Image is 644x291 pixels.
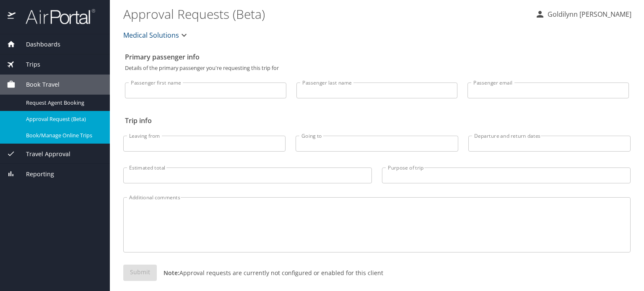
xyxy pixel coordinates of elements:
[125,114,629,127] h2: Trip info
[16,149,70,159] span: Travel Approval
[545,9,631,19] p: Goldilynn [PERSON_NAME]
[123,1,528,27] h1: Approval Requests (Beta)
[125,65,629,71] p: Details of the primary passenger you're requesting this trip for
[120,27,192,44] button: Medical Solutions
[26,115,100,123] span: Approval Request (Beta)
[157,268,383,277] p: Approval requests are currently not configured or enabled for this client
[123,29,179,41] span: Medical Solutions
[125,50,629,64] h2: Primary passenger info
[26,131,100,139] span: Book/Manage Online Trips
[26,99,100,107] span: Request Agent Booking
[8,8,16,25] img: icon-airportal.png
[16,170,54,179] span: Reporting
[532,7,635,22] button: Goldilynn [PERSON_NAME]
[164,269,179,277] strong: Note:
[16,80,60,89] span: Book Travel
[16,8,95,25] img: airportal-logo.png
[16,40,60,49] span: Dashboards
[16,60,40,69] span: Trips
